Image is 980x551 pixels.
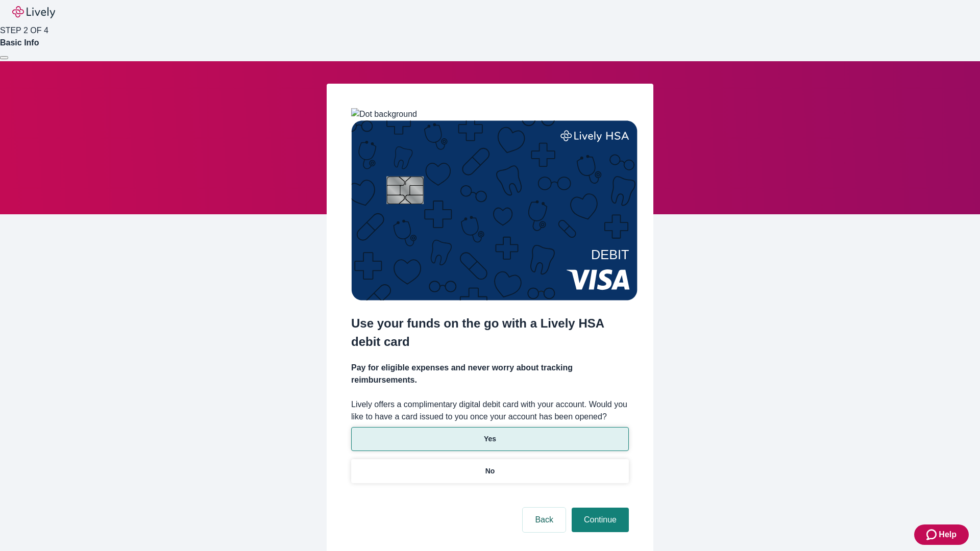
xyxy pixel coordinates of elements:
[485,466,495,477] p: No
[523,508,566,532] button: Back
[939,529,957,541] span: Help
[351,108,417,120] img: Dot background
[351,398,629,423] label: Lively offers a complimentary digital debit card with your account. Would you like to have a card...
[351,120,638,300] img: Debit card
[351,314,629,351] h2: Use your funds on the go with a Lively HSA debit card
[572,508,629,532] button: Continue
[12,6,55,18] img: Lively
[351,362,629,386] h4: Pay for eligible expenses and never worry about tracking reimbursements.
[926,529,939,541] svg: Zendesk support icon
[351,459,629,483] button: No
[484,434,496,444] p: Yes
[351,427,629,451] button: Yes
[914,524,969,545] button: Zendesk support iconHelp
